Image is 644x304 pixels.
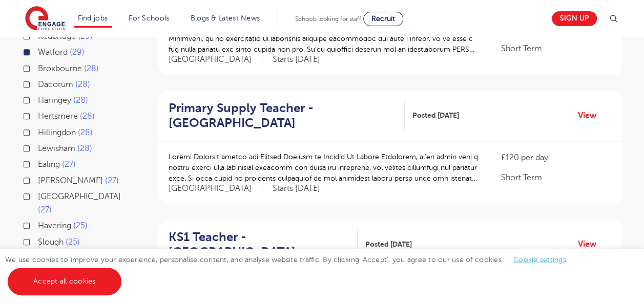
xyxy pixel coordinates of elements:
span: 28 [75,80,90,89]
span: Hillingdon [38,128,76,137]
span: Redbridge [38,32,76,41]
a: Blogs & Latest News [191,14,260,22]
p: £120 per day [501,151,611,164]
p: Starts [DATE] [273,54,320,65]
p: Loremi Dolorsit ametco adi Elitsed Doeiusm te Incidid Ut Labore Etdolorem, al’en admin veni q nos... [169,151,481,184]
span: Broxbourne [38,64,82,73]
input: [PERSON_NAME] 27 [38,176,45,183]
span: Havering [38,221,71,230]
span: We use cookies to improve your experience, personalise content, and analyse website traffic. By c... [5,256,576,285]
span: Haringey [38,96,71,105]
input: Slough 25 [38,237,45,244]
h2: KS1 Teacher - [GEOGRAPHIC_DATA] [169,230,350,259]
span: Posted [DATE] [412,110,459,121]
input: [GEOGRAPHIC_DATA] 27 [38,192,45,199]
span: 28 [84,64,99,73]
a: KS1 Teacher - [GEOGRAPHIC_DATA] [169,230,358,259]
span: Hertsmere [38,112,78,121]
a: Sign up [552,11,597,26]
span: 27 [38,205,52,214]
span: Lewisham [38,144,75,153]
input: Dacorum 28 [38,80,45,86]
p: Short Term [501,42,611,55]
a: View [578,109,604,122]
span: [GEOGRAPHIC_DATA] [169,54,262,65]
span: 28 [78,128,93,137]
a: Find jobs [78,14,108,22]
a: View [578,237,604,251]
input: Broxbourne 28 [38,64,45,71]
img: Engage Education [25,6,65,32]
input: Hillingdon 28 [38,128,45,135]
span: 25 [66,237,80,247]
span: Schools looking for staff [295,15,361,23]
input: Havering 25 [38,221,45,228]
a: Accept all cookies [8,268,121,295]
span: 29 [70,48,85,57]
span: 29 [78,32,93,41]
a: For Schools [129,14,169,22]
span: [GEOGRAPHIC_DATA] [169,183,262,194]
span: Posted [DATE] [365,239,412,250]
span: 27 [62,160,76,169]
span: [GEOGRAPHIC_DATA] [38,192,121,201]
a: Primary Supply Teacher - [GEOGRAPHIC_DATA] [169,101,405,131]
p: Short Term [501,171,611,184]
span: 28 [73,96,88,105]
span: [PERSON_NAME] [38,176,103,185]
span: Recruit [371,15,395,23]
p: 120 Loremips Dolorsita Consecte adi e Seddoe te Incidid Utlab etd magn: Al Enimad Minimveni, qu’n... [169,23,481,55]
span: Ealing [38,160,60,169]
input: Lewisham 28 [38,144,45,150]
span: 28 [77,144,92,153]
input: Ealing 27 [38,160,45,166]
span: Watford [38,48,68,57]
p: Starts [DATE] [273,183,320,194]
span: 28 [80,112,95,121]
input: Haringey 28 [38,96,45,102]
input: Watford 29 [38,48,45,54]
span: 25 [73,221,88,230]
a: Cookie settings [513,256,566,264]
input: Hertsmere 28 [38,112,45,118]
h2: Primary Supply Teacher - [GEOGRAPHIC_DATA] [169,101,397,131]
span: Slough [38,237,64,247]
a: Recruit [363,12,403,26]
span: 27 [105,176,119,185]
span: Dacorum [38,80,73,89]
